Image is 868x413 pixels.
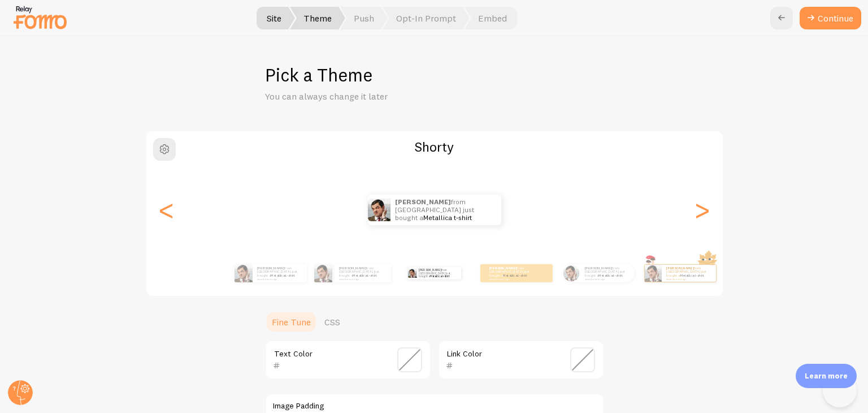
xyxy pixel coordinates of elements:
p: from [GEOGRAPHIC_DATA] just bought a [419,267,457,279]
h2: Shorty [146,138,723,156]
a: CSS [318,311,347,333]
strong: [PERSON_NAME] [585,266,612,270]
div: Next slide [696,169,709,251]
img: Fomo [563,265,580,281]
a: Metallica t-shirt [271,273,295,278]
a: Metallica t-shirt [430,274,449,278]
p: from [GEOGRAPHIC_DATA] just bought a [666,266,711,280]
a: Metallica t-shirt [598,273,623,278]
img: Fomo [368,199,390,221]
small: about 4 minutes ago [257,278,301,280]
strong: [PERSON_NAME] [666,266,693,270]
img: fomo-relay-logo-orange.svg [12,3,68,32]
a: Metallica t-shirt [353,273,377,278]
img: Fomo [314,264,332,282]
strong: [PERSON_NAME] [395,197,451,206]
p: from [GEOGRAPHIC_DATA] just bought a [489,266,535,280]
p: from [GEOGRAPHIC_DATA] just bought a [257,266,302,280]
a: Metallica t-shirt [423,213,472,222]
label: Image Padding [273,401,596,411]
small: about 4 minutes ago [339,278,385,280]
a: Fine Tune [265,311,318,333]
div: Previous slide [160,169,173,251]
img: Fomo [408,269,417,278]
strong: [PERSON_NAME] [419,268,441,272]
p: Learn more [805,371,848,381]
div: Learn more [796,364,857,388]
p: from [GEOGRAPHIC_DATA] just bought a [585,266,630,280]
p: You can always change it later [265,90,536,103]
p: from [GEOGRAPHIC_DATA] just bought a [339,266,387,280]
strong: [PERSON_NAME] [257,266,284,270]
h1: Pick a Theme [265,63,604,87]
img: Fomo [235,264,253,282]
small: about 4 minutes ago [666,278,710,280]
strong: [PERSON_NAME] [489,266,517,270]
a: Metallica t-shirt [680,273,705,278]
small: about 4 minutes ago [489,278,533,280]
img: Fomo [645,265,662,282]
a: Metallica t-shirt [503,273,527,278]
p: from [GEOGRAPHIC_DATA] just bought a [395,195,490,225]
strong: [PERSON_NAME] [339,266,366,270]
iframe: Help Scout Beacon - Open [823,373,857,407]
small: about 4 minutes ago [585,278,629,280]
